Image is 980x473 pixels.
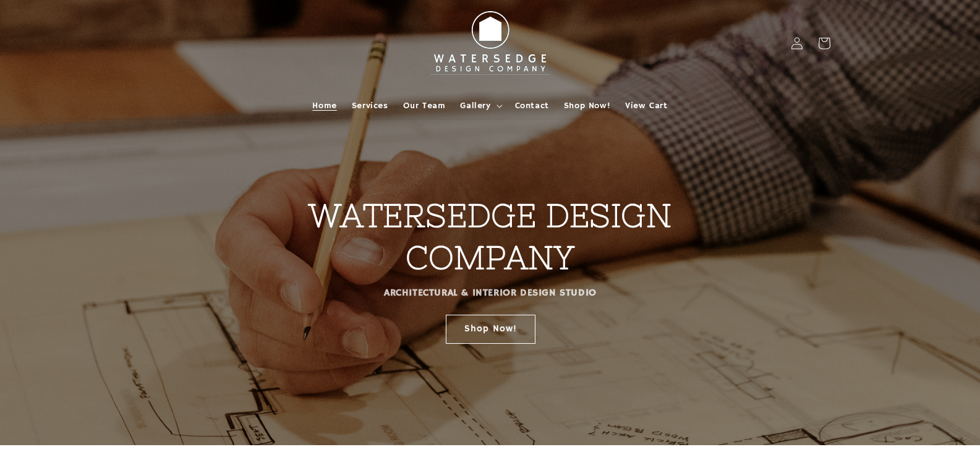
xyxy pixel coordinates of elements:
[344,93,396,119] a: Services
[384,287,597,299] strong: ARCHITECTURAL & INTERIOR DESIGN STUDIO
[515,100,549,111] span: Contact
[396,93,453,119] a: Our Team
[625,100,667,111] span: View Cart
[309,197,671,276] strong: WATERSEDGE DESIGN COMPANY
[556,93,618,119] a: Shop Now!
[312,100,336,111] span: Home
[445,314,535,343] a: Shop Now!
[305,93,344,119] a: Home
[403,100,446,111] span: Our Team
[453,93,507,119] summary: Gallery
[352,100,388,111] span: Services
[508,93,556,119] a: Contact
[618,93,675,119] a: View Cart
[564,100,610,111] span: Shop Now!
[422,5,558,82] img: Watersedge Design Co
[460,100,490,111] span: Gallery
